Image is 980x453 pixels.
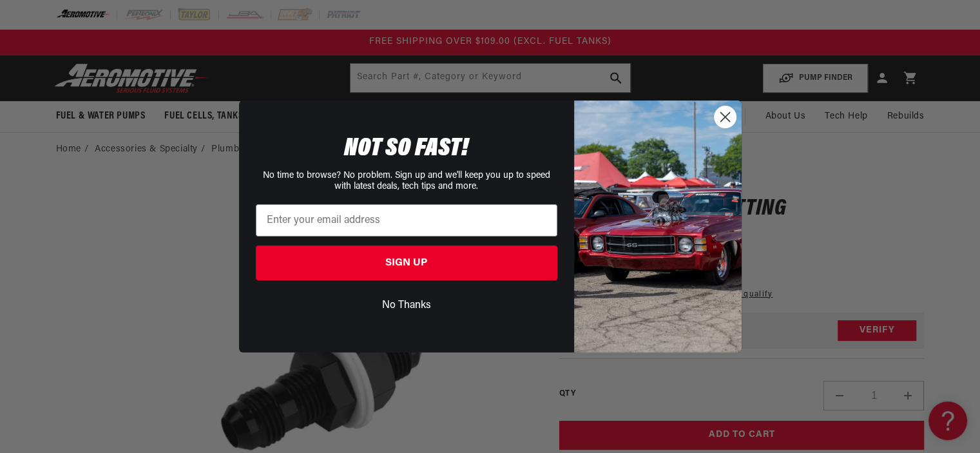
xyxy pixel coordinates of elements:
button: No Thanks [256,293,557,318]
button: Close dialog [714,106,736,128]
button: SIGN UP [256,246,557,280]
span: No time to browse? No problem. Sign up and we'll keep you up to speed with latest deals, tech tip... [263,171,550,191]
span: NOT SO FAST! [344,136,468,162]
img: 85cdd541-2605-488b-b08c-a5ee7b438a35.jpeg [574,101,742,352]
input: Enter your email address [256,204,557,236]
